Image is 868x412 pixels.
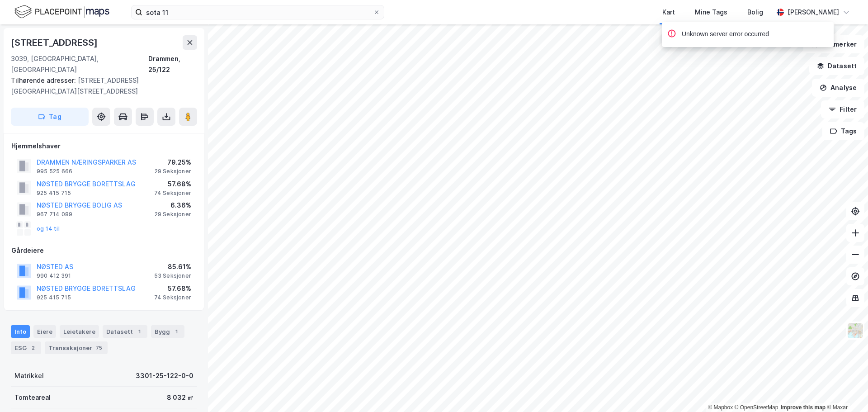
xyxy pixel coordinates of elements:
div: Hjemmelshaver [11,141,197,152]
div: 3301-25-122-0-0 [136,370,193,381]
div: ESG [11,341,41,354]
div: 57.68% [154,179,191,189]
div: Info [11,325,30,338]
div: 925 415 715 [37,294,71,301]
div: Mine Tags [695,7,727,18]
div: 2 [28,343,38,352]
a: Mapbox [708,404,733,411]
div: Tomteareal [14,392,51,403]
div: 75 [94,343,104,352]
div: 79.25% [155,157,191,168]
div: 29 Seksjoner [155,168,191,175]
a: OpenStreetMap [735,404,778,411]
div: Datasett [103,325,147,338]
button: Tags [822,122,864,140]
img: logo.f888ab2527a4732fd821a326f86c7f29.svg [14,4,109,20]
div: Kart [662,7,675,18]
div: Eiere [33,325,56,338]
iframe: Chat Widget [823,369,868,412]
div: 995 525 666 [37,168,72,175]
div: [STREET_ADDRESS][GEOGRAPHIC_DATA][STREET_ADDRESS] [11,75,190,97]
div: 8 032 ㎡ [167,392,193,403]
div: Kontrollprogram for chat [823,369,868,412]
div: Unknown server error occurred [682,29,769,40]
div: Transaksjoner [45,341,108,354]
span: Tilhørende adresser: [11,76,78,84]
div: 74 Seksjoner [154,294,191,301]
div: Bolig [747,7,763,18]
a: Improve this map [781,404,826,411]
div: 6.36% [155,200,191,211]
div: [PERSON_NAME] [788,7,839,18]
div: 967 714 089 [37,211,72,218]
div: 57.68% [154,283,191,294]
div: Gårdeiere [11,245,197,256]
img: Z [847,322,864,339]
div: 53 Seksjoner [154,272,191,279]
div: Leietakere [60,325,99,338]
button: Tag [11,108,89,126]
div: 990 412 391 [37,272,71,279]
div: Matrikkel [14,370,44,381]
div: 74 Seksjoner [154,189,191,197]
div: 29 Seksjoner [155,211,191,218]
input: Søk på adresse, matrikkel, gårdeiere, leietakere eller personer [142,5,373,19]
div: Bygg [151,325,184,338]
div: Drammen, 25/122 [148,53,197,75]
div: 3039, [GEOGRAPHIC_DATA], [GEOGRAPHIC_DATA] [11,53,148,75]
div: 1 [172,327,181,336]
div: 925 415 715 [37,189,71,197]
button: Analyse [812,79,864,97]
div: 1 [135,327,144,336]
button: Datasett [809,57,864,75]
div: 85.61% [154,261,191,272]
div: [STREET_ADDRESS] [11,35,99,50]
button: Filter [821,100,864,118]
